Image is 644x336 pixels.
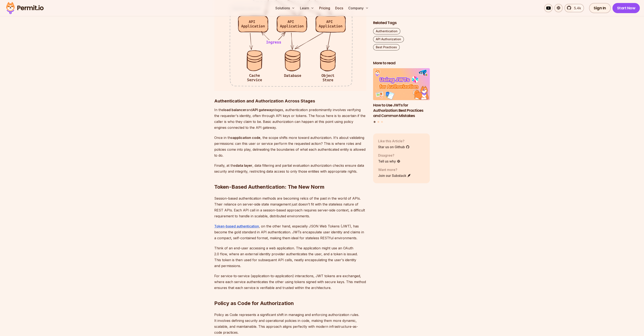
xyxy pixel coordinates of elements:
[298,4,316,12] button: Learn
[252,108,273,112] strong: API gateway
[347,4,370,12] button: Company
[378,159,400,164] a: Tell us why
[378,138,410,144] p: Like this Article?
[214,300,294,306] strong: Policy as Code for Authorization
[214,184,324,190] strong: Token-Based Authentication: The New Norm
[224,108,246,112] strong: load balancer
[214,273,366,291] p: For service-to-service (application-to-application) interactions, JWT tokens are exchanged, where...
[572,5,581,11] span: 5.4k
[373,44,400,50] a: Best Practices
[373,68,430,118] li: 1 of 3
[373,28,400,34] a: Authentication
[373,103,430,118] h3: How to Use JWTs for Authorization: Best Practices and Common Mistakes
[317,4,332,12] a: Pricing
[378,153,400,158] p: Disagree?
[274,4,297,12] button: Solutions
[564,4,584,12] a: 5.4k
[236,163,252,168] strong: data layer
[214,98,315,103] strong: Authentication and Authorization Across Stages
[378,167,411,172] p: Want more?
[214,195,366,219] p: Session-based authentication methods are becoming relics of the past in the world of APIs. Their ...
[233,136,260,140] strong: application code
[373,36,404,42] a: API Authorization
[214,312,366,335] p: Policy as Code represents a significant shift in managing and enforcing authorization rules. It i...
[373,68,430,124] div: Posts
[378,173,411,178] a: Join our Substack
[373,20,430,26] h2: Related Tags
[333,4,345,12] a: Docs
[214,163,366,174] p: Finally, at the , data filtering and partial evaluation authorization checks ensure data security...
[4,1,46,15] img: Permit logo
[373,68,430,100] img: How to Use JWTs for Authorization: Best Practices and Common Mistakes
[214,107,366,130] p: In the and stages, authentication predominantly involves verifying the requester's identity, ofte...
[214,223,366,241] p: , on the other hand, especially JSON Web Tokens (JWT), has become the gold standard in API authen...
[373,68,430,118] a: How to Use JWTs for Authorization: Best Practices and Common MistakesHow to Use JWTs for Authoriz...
[378,144,410,149] a: Star us on Github
[381,121,383,123] button: Go to slide 3
[373,60,430,66] h2: More to read
[214,135,366,158] p: Once in the , the scope shifts more toward authorization. It's about validating permissions: can ...
[214,245,366,269] p: Think of an end-user accessing a web application. The application might use an OAuth 2.0 flow, wh...
[589,3,611,13] a: Sign In
[214,224,259,228] a: Token-based authentication
[374,121,376,123] button: Go to slide 1
[378,121,379,123] button: Go to slide 2
[612,3,640,13] a: Start Now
